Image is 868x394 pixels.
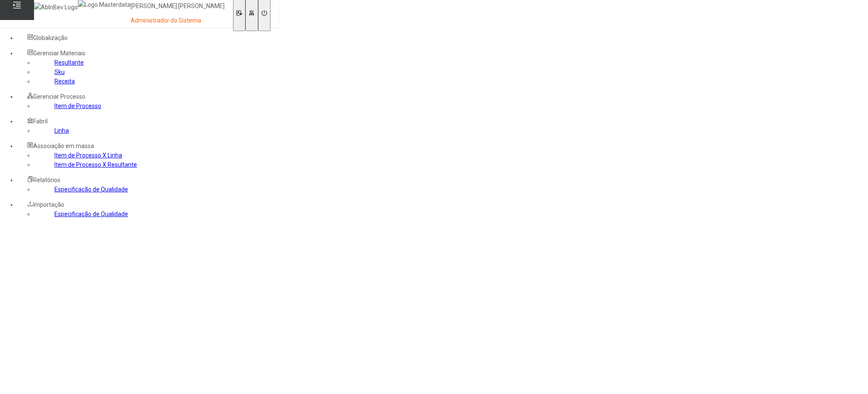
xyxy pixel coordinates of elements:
[54,59,84,66] a: Resultante
[54,186,128,193] a: Especificação de Qualidade
[33,93,85,100] span: Gerenciar Processo
[33,177,60,183] span: Relatórios
[54,211,128,217] a: Especificação de Qualidade
[33,34,68,41] span: Globalização
[131,2,225,11] p: [PERSON_NAME] [PERSON_NAME]
[33,201,64,208] span: Importação
[54,161,137,168] a: Item de Processo X Resultante
[54,69,65,75] a: Sku
[54,103,101,109] a: Item de Processo
[33,143,94,149] span: Associação em massa
[54,152,122,159] a: Item de Processo X Linha
[54,127,69,134] a: Linha
[33,118,48,125] span: Fabril
[34,3,78,12] img: AbInBev Logo
[54,78,75,85] a: Receita
[131,17,225,25] p: Administrador do Sistema
[33,50,85,57] span: Gerenciar Materiais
